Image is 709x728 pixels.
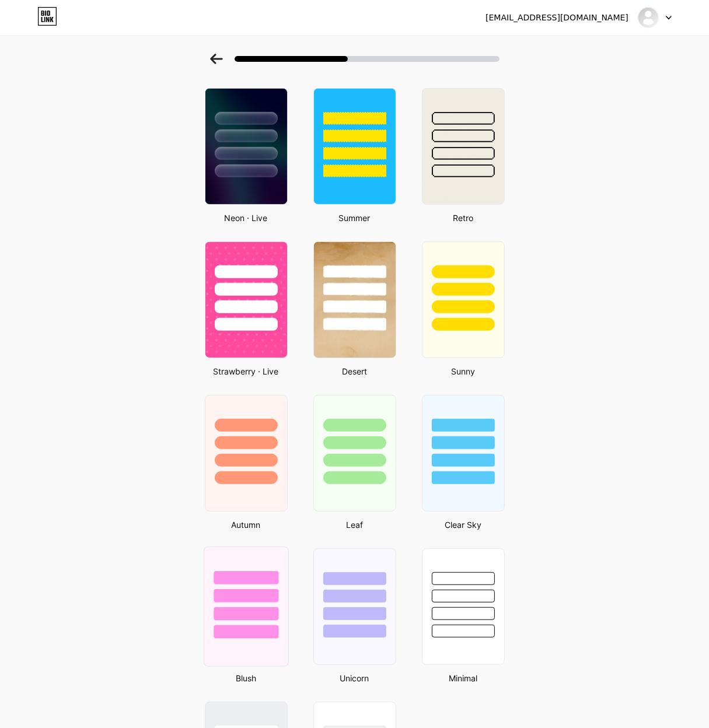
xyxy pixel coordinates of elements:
div: Neon · Live [201,212,291,224]
img: Lane Jensen [637,6,659,29]
div: Blush [201,672,291,684]
div: Unicorn [310,672,400,684]
div: Sunny [418,365,508,377]
div: Strawberry · Live [201,365,291,377]
div: [EMAIL_ADDRESS][DOMAIN_NAME] [486,12,628,24]
div: Clear Sky [418,519,508,531]
div: Summer [310,212,400,224]
div: Desert [310,365,400,377]
div: Retro [418,212,508,224]
div: Leaf [310,519,400,531]
div: Autumn [201,519,291,531]
div: Minimal [418,672,508,684]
